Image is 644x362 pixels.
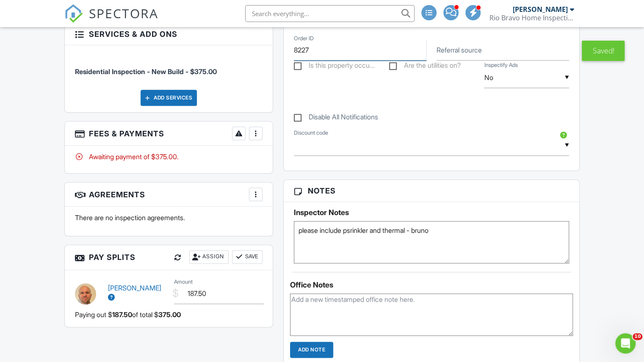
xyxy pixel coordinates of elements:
[65,23,273,45] h3: Services & Add ons
[290,281,573,289] div: Office Notes
[112,310,132,319] span: 187.50
[174,278,193,285] label: Amount
[294,113,378,124] label: Disable All Notifications
[158,310,181,319] span: 375.00
[65,182,273,207] h3: Agreements
[284,180,579,202] h3: Notes
[513,5,568,14] div: [PERSON_NAME]
[141,90,197,106] div: Add Services
[75,283,96,304] img: brad.jpg
[232,250,263,264] button: Save
[75,52,263,83] li: Service: Residential Inspection - New Build
[75,152,263,161] div: Awaiting payment of $375.00.
[389,61,461,72] label: Are the utilities on?
[290,342,333,358] input: Add Note
[294,61,375,72] label: Is this property occupied?
[489,14,574,22] div: Rio Bravo Home Inspections
[75,310,112,319] span: Paying out $
[437,45,482,55] label: Referral source
[75,213,263,222] p: There are no inspection agreements.
[615,333,636,354] iframe: Intercom live chat
[294,35,314,42] label: Order ID
[108,284,161,301] a: [PERSON_NAME]
[89,4,158,22] span: SPECTORA
[172,286,179,301] div: $
[294,208,569,217] h5: Inspector Notes
[75,67,217,76] span: Residential Inspection - New Build - $375.00
[65,122,273,146] h3: Fees & Payments
[582,41,625,61] div: Saved!
[64,4,83,23] img: The Best Home Inspection Software - Spectora
[132,310,158,319] span: of total $
[189,250,229,264] div: Assign
[64,11,158,29] a: SPECTORA
[484,61,517,69] label: Inspectify Ads
[633,333,642,340] span: 10
[245,5,415,22] input: Search everything...
[65,245,273,270] h3: Pay Splits
[294,129,328,137] label: Discount code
